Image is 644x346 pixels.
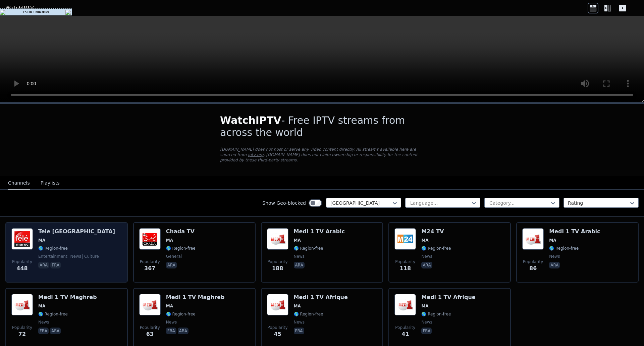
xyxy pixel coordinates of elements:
label: Show Geo-blocked [262,200,306,206]
p: fra [50,262,61,268]
span: news [421,319,432,325]
p: ara [50,328,61,334]
span: WatchIPTV [220,114,281,126]
span: Popularity [523,259,543,264]
span: MA [294,303,301,309]
span: news [294,254,305,259]
span: MA [38,303,45,309]
span: 72 [18,330,26,338]
span: news [294,319,305,325]
span: general [166,254,182,259]
td: TS File 1 min 30 sec [7,9,65,15]
span: 367 [144,264,155,273]
button: Channels [8,177,30,190]
span: MA [166,303,173,309]
span: 448 [16,264,28,273]
span: 63 [146,330,154,338]
span: MA [294,238,301,243]
span: Popularity [12,259,32,264]
span: 86 [529,264,537,273]
p: ara [549,262,560,268]
span: 🌎 Region-free [38,311,68,317]
span: news [166,319,177,325]
h6: Medi 1 TV Arabic [549,228,600,235]
span: news [38,319,49,325]
span: Popularity [268,325,288,330]
img: Medi 1 TV Afrique [394,294,416,315]
span: 🌎 Region-free [166,311,196,317]
span: news [549,254,560,259]
span: 🌎 Region-free [421,246,451,251]
span: Popularity [268,259,288,264]
p: fra [421,328,432,334]
h6: Chada TV [166,228,196,235]
a: iptv-org [248,152,264,157]
span: news [69,254,81,259]
span: 🌎 Region-free [421,311,451,317]
span: news [421,254,432,259]
a: WatchIPTV [5,4,34,12]
span: MA [38,238,45,243]
span: 🌎 Region-free [166,246,196,251]
h6: Medi 1 TV Maghreb [38,294,97,301]
span: culture [83,254,99,259]
p: fra [294,328,304,334]
img: M24 TV [394,228,416,250]
span: 🌎 Region-free [549,246,579,251]
h6: Medi 1 TV Afrique [421,294,475,301]
button: Playlists [41,177,60,190]
span: MA [421,238,428,243]
img: Medi 1 TV Arabic [522,228,544,250]
h6: Medi 1 TV Maghreb [166,294,225,301]
span: 45 [274,330,281,338]
p: fra [38,328,49,334]
span: 🌎 Region-free [38,246,68,251]
span: 🌎 Region-free [294,246,323,251]
span: entertainment [38,254,67,259]
p: ara [166,262,177,268]
p: fra [166,328,176,334]
h1: - Free IPTV streams from across the world [220,114,424,139]
span: 188 [272,264,283,273]
p: [DOMAIN_NAME] does not host or serve any video content directly. All streams available here are s... [220,147,424,163]
img: Medi 1 TV Afrique [267,294,288,315]
p: ara [178,328,189,334]
span: Popularity [395,259,415,264]
span: Popularity [12,325,32,330]
h6: M24 TV [421,228,451,235]
span: 🌎 Region-free [294,311,323,317]
h6: Medi 1 TV Afrique [294,294,348,301]
p: ara [294,262,305,268]
span: Popularity [140,325,160,330]
h6: Medi 1 TV Arabic [294,228,345,235]
h6: Tele [GEOGRAPHIC_DATA] [38,228,115,235]
span: Popularity [140,259,160,264]
span: 41 [401,330,409,338]
span: MA [549,238,556,243]
span: Popularity [395,325,415,330]
img: Chada TV [139,228,161,250]
span: MA [421,303,428,309]
img: Medi 1 TV Maghreb [139,294,161,315]
img: Tele Maroc [11,228,33,250]
p: ara [38,262,49,268]
span: MA [166,238,173,243]
img: close16.png [65,10,72,15]
p: ara [421,262,432,268]
img: Medi 1 TV Maghreb [11,294,33,315]
span: 118 [400,264,411,273]
img: Medi 1 TV Arabic [267,228,288,250]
